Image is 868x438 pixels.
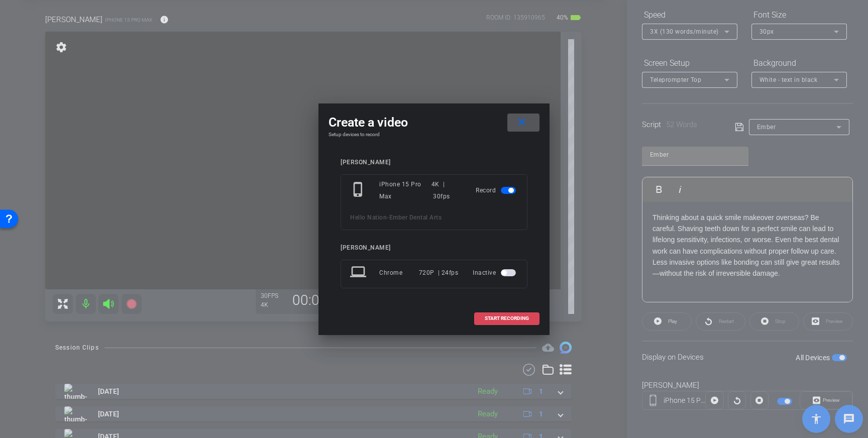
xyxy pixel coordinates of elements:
[341,159,527,166] div: [PERSON_NAME]
[379,178,431,202] div: iPhone 15 Pro Max
[473,264,518,282] div: Inactive
[341,244,527,252] div: [PERSON_NAME]
[476,178,518,202] div: Record
[387,214,389,221] span: -
[485,316,529,321] span: START RECORDING
[350,264,368,282] mat-icon: laptop
[329,132,539,138] h4: Setup devices to record
[350,214,387,221] span: Hello Nation
[431,178,461,202] div: 4K | 30fps
[350,181,368,199] mat-icon: phone_iphone
[474,312,539,325] button: START RECORDING
[389,214,442,221] span: Ember Dental Arts
[379,264,419,282] div: Chrome
[515,116,528,129] mat-icon: close
[419,264,459,282] div: 720P | 24fps
[329,114,539,132] div: Create a video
